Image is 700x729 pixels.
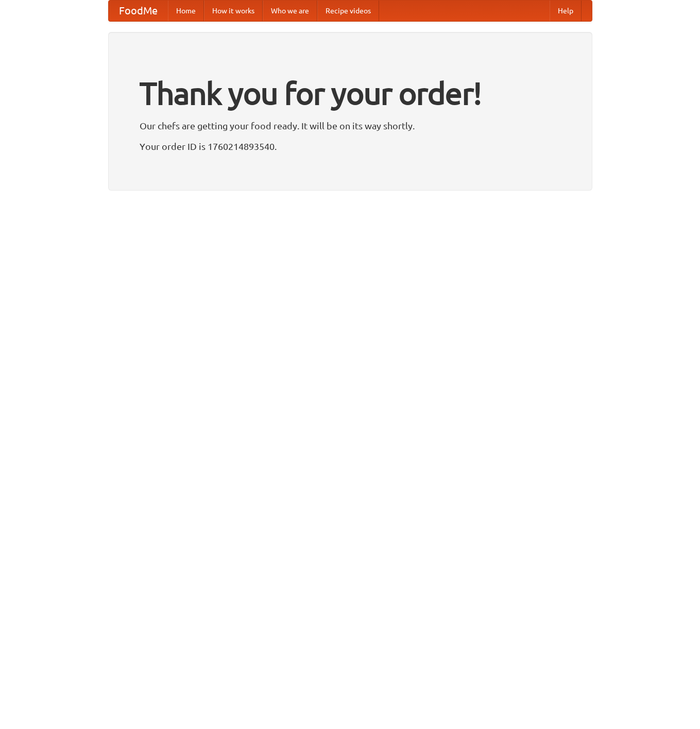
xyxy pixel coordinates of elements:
p: Your order ID is 1760214893540. [140,139,561,154]
p: Our chefs are getting your food ready. It will be on its way shortly. [140,118,561,133]
a: Home [168,1,204,21]
h1: Thank you for your order! [140,69,561,118]
a: Recipe videos [317,1,379,21]
a: Who we are [263,1,317,21]
a: Help [550,1,582,21]
a: FoodMe [109,1,168,21]
a: How it works [204,1,263,21]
